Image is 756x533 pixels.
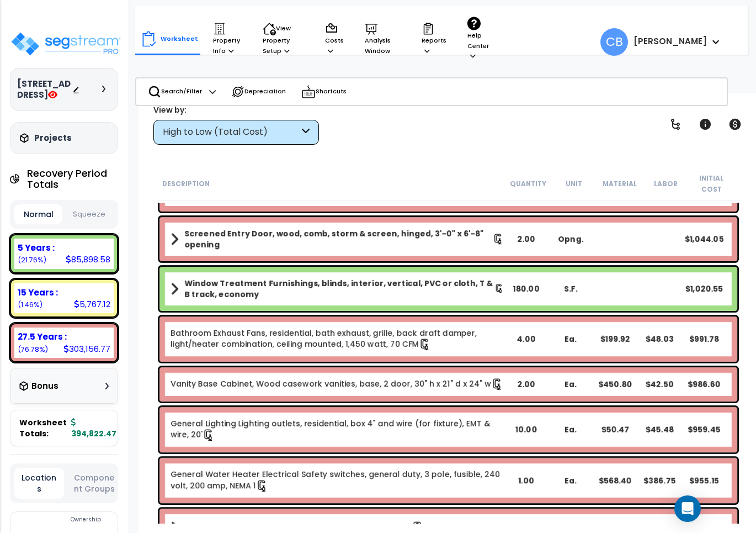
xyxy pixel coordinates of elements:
div: 2.00 [504,379,549,390]
p: Reports [422,22,446,56]
div: 2.00 [504,234,549,245]
h3: Projects [34,133,72,144]
small: Quantity [510,180,546,188]
b: 27.5 Years : [18,331,67,342]
p: Help Center [467,17,494,61]
div: 10.00 [504,424,549,435]
div: 303,156.77 [63,343,110,355]
div: 44.00 [504,522,549,533]
div: $199.92 [593,334,637,345]
img: logo_pro_r.png [10,31,122,57]
p: Analysis Window [365,22,401,56]
small: Unit [566,180,582,188]
div: $986.60 [682,379,726,390]
b: Screened Entry Door, wood, comb, storm & screen, hinged, 3'-0" x 6'-8" opening [184,228,493,250]
small: Initial Cost [699,174,723,194]
div: Ea. [549,379,593,390]
button: Normal [14,204,62,224]
a: Assembly Title [171,228,504,250]
div: 180.00 [504,283,549,294]
p: Depreciation [231,85,286,98]
b: HVAC Pipe plastic, PVC, DWV, schedule 40, 2" diameter [184,522,412,533]
a: Individual Item [171,469,504,492]
p: View Property Setup [263,22,304,56]
div: Ownership [33,513,118,526]
div: $1,044.05 [682,234,726,245]
a: Individual Item [171,418,504,441]
div: $45.48 [637,424,682,435]
small: Description [162,180,210,188]
div: $42.50 [637,379,682,390]
p: Costs [325,22,344,56]
h3: Bonus [31,382,58,391]
p: Shortcuts [301,84,347,99]
div: Shortcuts [295,78,353,105]
div: Ea. [549,475,593,486]
b: 5 Years : [18,242,55,254]
p: Property Info [213,22,242,56]
small: Material [603,180,637,188]
div: $48.03 [637,334,682,345]
div: 85,898.58 [66,254,110,265]
button: Squeeze [65,205,113,224]
button: Locations [14,468,64,499]
div: 5,767.12 [74,298,110,310]
h4: Recovery Period Totals [27,168,118,190]
b: [PERSON_NAME] [633,35,707,47]
div: Depreciation [225,80,292,104]
a: Individual Item [171,328,504,351]
div: $450.80 [593,379,637,390]
b: 394,822.47 [71,417,116,439]
div: 4.00 [504,334,549,345]
div: $959.45 [682,424,726,435]
small: 1.460686875293597% [18,300,42,309]
div: Ea. [549,424,593,435]
small: 21.756254146325563% [18,255,46,265]
div: High to Low (Total Cost) [163,126,299,139]
div: Opng. [549,234,593,245]
div: S.F. [549,283,593,294]
small: 76.78305897838084% [18,345,48,354]
div: $568.40 [593,475,637,486]
div: Ea. [549,334,593,345]
div: View by: [153,104,319,115]
div: $50.47 [593,424,637,435]
h3: [STREET_ADDRESS] [17,78,72,101]
span: CB [600,28,628,56]
div: L.F. [549,522,593,533]
p: Worksheet [161,34,198,44]
div: $386.75 [637,475,682,486]
small: Labor [654,180,678,188]
div: $955.15 [682,475,726,486]
p: Search/Filter [148,85,202,98]
div: 1.00 [504,475,549,486]
div: $945.16 [682,522,726,533]
span: Worksheet Totals: [19,417,67,439]
b: 15 Years : [18,287,58,298]
button: Component Groups [70,472,119,495]
a: Assembly Title [171,278,504,300]
div: $1,020.55 [682,283,726,294]
b: Window Treatment Furnishings, blinds, interior, vertical, PVC or cloth, T & B track, economy [184,278,494,300]
div: $991.78 [682,334,726,345]
div: Open Intercom Messenger [674,495,701,522]
a: Individual Item [171,378,503,390]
